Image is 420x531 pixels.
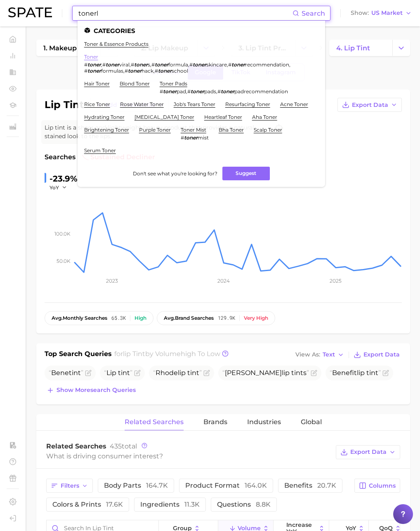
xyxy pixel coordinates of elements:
em: toner [231,61,245,68]
span: total [110,442,137,450]
h2: for by Volume [114,349,220,361]
tspan: 50.0k [57,257,71,264]
em: toner [87,61,101,68]
span: formula [168,61,188,68]
span: # [84,61,87,68]
span: # [151,61,155,68]
span: viral [119,61,130,68]
span: Lip tint is a sheer and lightweight beauty product that provides a natural, stained look to the l... [45,123,269,141]
span: 1. makeup [43,44,77,52]
span: body parts [104,481,168,489]
a: 4. lip tint [329,40,393,56]
span: school [172,68,188,74]
h1: lip tint [45,100,84,110]
span: padrecommendation [234,88,288,94]
span: # [187,88,191,94]
span: tint [118,369,130,377]
span: # [217,88,221,94]
span: 65.3k [111,315,126,321]
button: Filters [46,479,93,493]
span: formulas [101,68,123,74]
abbr: average [52,315,63,321]
div: Very high [244,315,268,321]
span: US Market [371,11,403,15]
span: Export Data [350,448,387,455]
div: , , [160,88,288,94]
a: blond toner [120,80,150,87]
span: mist [198,135,209,141]
span: high to low [181,350,220,358]
a: resurfacing toner [225,101,270,107]
a: scalp toner [254,127,282,133]
span: tint [291,369,303,377]
em: toner [191,88,204,94]
span: 11.3k [184,500,200,508]
span: # [189,61,193,68]
span: Global [301,418,322,426]
div: , , , , , , , , [84,61,309,74]
span: 164.7k [146,481,168,489]
button: Flag as miscategorized or irrelevant [85,370,92,376]
em: toner [134,61,148,68]
span: Search [302,9,325,17]
span: skincare [206,61,227,68]
button: YoY [50,184,67,191]
span: tint [366,369,378,377]
span: Searches [45,152,76,162]
button: Flag as miscategorized or irrelevant [311,370,317,376]
h1: Top Search Queries [45,349,112,361]
em: toner [184,135,198,141]
span: monthly searches [52,315,107,321]
a: aha toner [252,114,277,120]
span: Lip [106,369,116,377]
span: # [125,68,128,74]
span: product format [185,481,267,489]
a: toner pads [160,80,187,87]
tspan: 2024 [217,278,230,284]
em: toner [155,61,168,68]
a: [MEDICAL_DATA] toner [134,114,194,120]
span: lip [282,369,290,377]
a: rice toner [84,101,110,107]
button: Flag as miscategorized or irrelevant [203,370,210,376]
a: serum toner [84,147,116,153]
span: Columns [369,482,396,489]
input: Search here for a brand, industry, or ingredient [78,6,293,20]
span: # [131,61,134,68]
li: Categories [84,27,319,34]
span: hack [142,68,153,74]
a: toner mist [181,127,206,133]
span: pad [177,88,186,94]
span: Export Data [363,351,400,358]
button: Show moresearch queries [45,385,138,396]
span: Show more search queries [57,387,136,394]
a: Log out. Currently logged in with e-mail yumi.toki@spate.nyc. [7,512,19,524]
a: hair toner [84,80,110,87]
span: View As [295,352,320,357]
a: purple toner [139,127,171,133]
span: 435 [110,442,122,450]
span: tint [69,369,81,377]
img: SPATE [8,7,52,17]
span: Related Searches [46,442,106,450]
button: Change Category [392,40,410,56]
span: Filters [61,482,79,489]
div: -23.9% [50,172,78,185]
em: toner [221,88,234,94]
span: # [155,68,158,74]
span: # [84,68,87,74]
span: lip tint [123,350,145,358]
button: Flag as miscategorized or irrelevant [134,370,141,376]
tspan: 100.0k [54,231,71,237]
span: # [181,135,184,141]
span: 164.0k [245,481,267,489]
span: 17.6k [106,500,123,508]
tspan: 2025 [330,278,342,284]
span: Benefit [330,369,381,377]
em: toner [158,68,172,74]
span: Don't see what you're looking for? [133,170,217,177]
button: View AsText [293,349,346,360]
span: Related Searches [125,418,184,426]
a: bha toner [219,127,244,133]
span: pads [204,88,216,94]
